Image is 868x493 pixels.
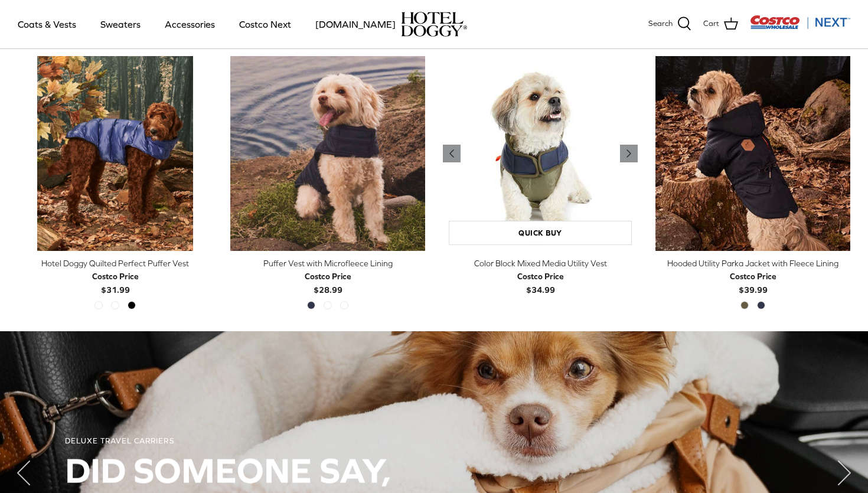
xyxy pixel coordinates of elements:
[7,4,87,44] a: Coats & Vests
[229,4,302,44] a: Costco Next
[655,56,850,251] a: Hooded Utility Parka Jacket with Fleece Lining
[401,12,467,37] a: hoteldoggy.com hoteldoggycom
[655,257,850,296] a: Hooded Utility Parka Jacket with Fleece Lining Costco Price$39.99
[443,56,638,251] a: Color Block Mixed Media Utility Vest
[90,4,151,44] a: Sweaters
[154,4,226,44] a: Accessories
[230,257,425,270] div: Puffer Vest with Microfleece Lining
[18,257,213,270] div: Hotel Doggy Quilted Perfect Puffer Vest
[92,270,139,294] b: $31.99
[305,270,351,294] b: $28.99
[730,270,776,294] b: $39.99
[703,18,719,30] span: Cart
[750,22,850,31] a: Visit Costco Next
[730,270,776,283] div: Costco Price
[443,257,638,270] div: Color Block Mixed Media Utility Vest
[620,145,638,162] a: Previous
[65,436,803,446] div: DELUXE TRAVEL CARRIERS
[92,270,139,283] div: Costco Price
[517,270,564,294] b: $34.99
[305,270,351,283] div: Costco Price
[443,145,461,162] a: Previous
[655,257,850,270] div: Hooded Utility Parka Jacket with Fleece Lining
[648,18,673,30] span: Search
[648,17,691,32] a: Search
[750,15,850,30] img: Costco Next
[18,257,213,296] a: Hotel Doggy Quilted Perfect Puffer Vest Costco Price$31.99
[443,257,638,296] a: Color Block Mixed Media Utility Vest Costco Price$34.99
[230,56,425,251] a: Puffer Vest with Microfleece Lining
[703,17,738,32] a: Cart
[230,257,425,296] a: Puffer Vest with Microfleece Lining Costco Price$28.99
[401,12,467,37] img: hoteldoggycom
[305,4,406,44] a: [DOMAIN_NAME]
[517,270,564,283] div: Costco Price
[449,221,632,245] a: Quick buy
[18,56,213,251] a: Hotel Doggy Quilted Perfect Puffer Vest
